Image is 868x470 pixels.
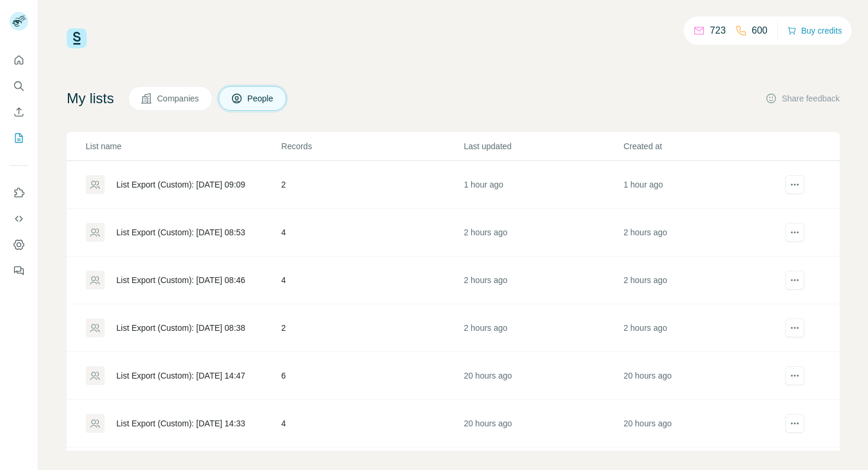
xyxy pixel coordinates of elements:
p: Created at [624,140,782,152]
button: Use Surfe API [9,208,28,229]
p: 600 [752,24,768,38]
button: actions [785,414,804,433]
td: 1 hour ago [463,161,622,209]
td: 20 hours ago [463,352,622,400]
div: List Export (Custom): [DATE] 08:53 [116,226,245,238]
p: Last updated [464,140,622,152]
div: List Export (Custom): [DATE] 14:47 [116,370,245,382]
td: 4 [280,209,463,257]
button: Share feedback [765,93,840,104]
td: 2 hours ago [623,304,782,352]
button: actions [785,175,804,194]
td: 1 hour ago [623,161,782,209]
button: actions [785,223,804,242]
button: Quick start [9,50,28,71]
div: List Export (Custom): [DATE] 08:46 [116,274,245,286]
td: 2 [280,304,463,352]
td: 2 hours ago [623,209,782,257]
button: Enrich CSV [9,101,28,123]
td: 2 hours ago [463,209,622,257]
button: actions [785,318,804,337]
td: 4 [280,400,463,448]
img: Surfe Logo [67,28,87,48]
button: actions [785,271,804,290]
td: 20 hours ago [623,400,782,448]
td: 20 hours ago [463,400,622,448]
div: List Export (Custom): [DATE] 14:33 [116,418,245,429]
button: Buy credits [787,22,842,39]
button: Search [9,75,28,97]
td: 20 hours ago [623,352,782,400]
span: People [247,93,275,104]
button: Dashboard [9,234,28,255]
button: Use Surfe on LinkedIn [9,182,28,203]
td: 2 hours ago [623,257,782,304]
td: 6 [280,352,463,400]
p: 723 [710,24,726,38]
h4: My lists [67,89,114,108]
div: List Export (Custom): [DATE] 08:38 [116,322,245,334]
td: 2 hours ago [463,257,622,304]
td: 2 hours ago [463,304,622,352]
button: actions [785,366,804,385]
div: List Export (Custom): [DATE] 09:09 [116,179,245,190]
span: Companies [157,93,200,104]
p: List name [86,140,280,152]
button: Feedback [9,260,28,281]
p: Records [281,140,462,152]
td: 4 [280,257,463,304]
button: My lists [9,127,28,149]
td: 2 [280,161,463,209]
